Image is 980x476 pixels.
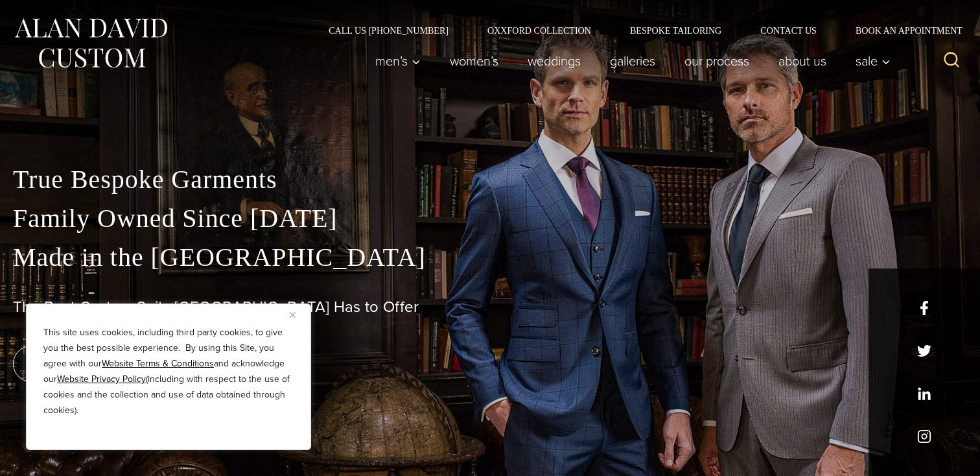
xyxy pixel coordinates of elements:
a: weddings [513,48,596,74]
p: True Bespoke Garments Family Owned Since [DATE] Made in the [GEOGRAPHIC_DATA] [13,160,967,277]
span: Men’s [375,54,421,67]
nav: Secondary Navigation [309,26,967,35]
a: Book an Appointment [836,26,967,35]
span: Sale [856,54,891,67]
p: This site uses cookies, including third party cookies, to give you the best possible experience. ... [43,325,294,418]
a: Website Terms & Conditions [102,357,214,370]
nav: Primary Navigation [361,48,898,74]
a: Our Process [670,48,764,74]
img: Alan David Custom [13,14,169,72]
a: Call Us [PHONE_NUMBER] [309,26,468,35]
button: Close [290,307,305,322]
a: Contact Us [741,26,836,35]
a: Galleries [596,48,670,74]
h1: The Best Custom Suits [GEOGRAPHIC_DATA] Has to Offer [13,298,967,316]
a: About Us [764,48,841,74]
button: View Search Form [936,45,967,77]
img: Close [290,312,296,318]
a: book an appointment [13,346,194,382]
a: Oxxford Collection [468,26,611,35]
a: Bespoke Tailoring [611,26,741,35]
a: Website Privacy Policy [57,372,146,386]
a: Women’s [436,48,513,74]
